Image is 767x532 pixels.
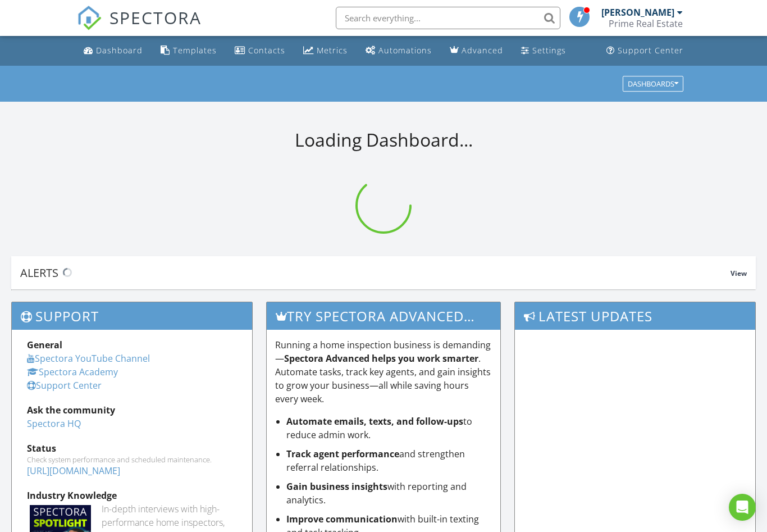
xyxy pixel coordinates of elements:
button: Dashboards [623,76,683,92]
div: Templates [173,45,217,56]
h3: Latest Updates [515,302,755,330]
img: The Best Home Inspection Software - Spectora [77,6,102,30]
span: SPECTORA [109,6,202,29]
div: Open Intercom Messenger [729,494,756,521]
a: Support Center [602,40,688,61]
a: Support Center [27,379,102,392]
div: Check system performance and scheduled maintenance. [27,455,237,464]
a: Advanced [445,40,508,61]
div: Dashboard [96,45,143,56]
div: Support Center [618,45,683,56]
h3: Try spectora advanced [DATE] [267,302,500,330]
a: Templates [156,40,221,61]
div: [PERSON_NAME] [601,7,674,18]
a: Contacts [230,40,290,61]
a: [URL][DOMAIN_NAME] [27,465,120,477]
a: Spectora YouTube Channel [27,352,150,365]
strong: Spectora Advanced helps you work smarter [284,352,478,365]
li: and strengthen referral relationships. [286,447,492,474]
li: to reduce admin work. [286,415,492,442]
li: with reporting and analytics. [286,480,492,507]
div: Alerts [20,265,731,280]
a: Spectora Academy [27,366,118,378]
div: Dashboards [628,80,678,88]
strong: Gain business insights [286,480,387,493]
div: Prime Real Estate [609,18,683,29]
h3: Support [12,302,252,330]
div: Advanced [462,45,503,56]
div: Industry Knowledge [27,489,237,502]
strong: General [27,339,62,351]
p: Running a home inspection business is demanding— . Automate tasks, track key agents, and gain ins... [275,338,492,406]
div: Contacts [248,45,285,56]
strong: Improve communication [286,513,398,525]
div: Status [27,442,237,455]
a: Dashboard [79,40,147,61]
a: SPECTORA [77,15,202,39]
div: Settings [532,45,566,56]
a: Spectora HQ [27,417,81,430]
strong: Automate emails, texts, and follow-ups [286,415,463,428]
span: View [731,269,747,278]
input: Search everything... [336,7,560,29]
a: Settings [517,40,570,61]
div: Automations [378,45,432,56]
a: Metrics [299,40,352,61]
div: Metrics [317,45,348,56]
strong: Track agent performance [286,448,399,460]
a: Automations (Basic) [361,40,436,61]
div: Ask the community [27,403,237,417]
